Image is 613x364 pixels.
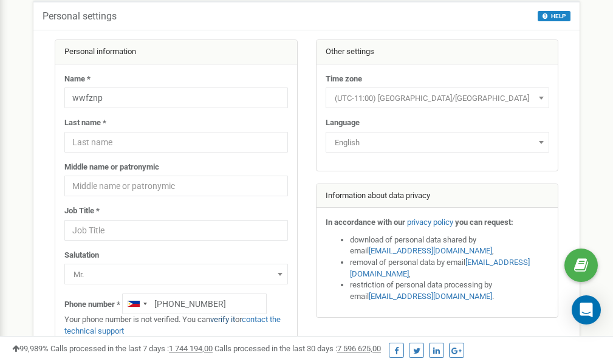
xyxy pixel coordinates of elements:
[337,344,381,353] u: 7 596 625,00
[407,218,453,227] a: privacy policy
[50,344,213,353] span: Calls processed in the last 7 days :
[572,295,601,325] div: Open Intercom Messenger
[317,40,558,64] div: Other settings
[64,264,288,284] span: Mr.
[317,184,558,208] div: Information about data privacy
[64,162,159,173] label: Middle name or patronymic
[122,294,267,314] input: +1-800-555-55-55
[64,220,288,241] input: Job Title
[210,315,235,324] a: verify it
[64,250,99,261] label: Salutation
[64,117,106,129] label: Last name *
[64,205,100,217] label: Job Title *
[326,74,362,85] label: Time zone
[455,218,513,227] strong: you can request:
[326,218,405,227] strong: In accordance with our
[214,344,381,353] span: Calls processed in the last 30 days :
[326,117,360,129] label: Language
[369,246,492,255] a: [EMAIL_ADDRESS][DOMAIN_NAME]
[69,266,284,283] span: Mr.
[64,315,281,335] a: contact the technical support
[369,292,492,301] a: [EMAIL_ADDRESS][DOMAIN_NAME]
[326,132,549,153] span: English
[43,11,117,22] h5: Personal settings
[330,90,545,107] span: (UTC-11:00) Pacific/Midway
[64,176,288,196] input: Middle name or patronymic
[169,344,213,353] u: 1 744 194,00
[538,11,570,21] button: HELP
[123,294,151,314] div: Telephone country code
[64,314,288,337] p: Your phone number is not verified. You can or
[326,88,549,108] span: (UTC-11:00) Pacific/Midway
[350,235,549,257] li: download of personal data shared by email ,
[64,88,288,108] input: Name
[350,258,530,278] a: [EMAIL_ADDRESS][DOMAIN_NAME]
[64,299,120,311] label: Phone number *
[350,257,549,280] li: removal of personal data by email ,
[12,344,49,353] span: 99,989%
[64,74,91,85] label: Name *
[330,134,545,151] span: English
[64,132,288,153] input: Last name
[55,40,297,64] div: Personal information
[350,280,549,302] li: restriction of personal data processing by email .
